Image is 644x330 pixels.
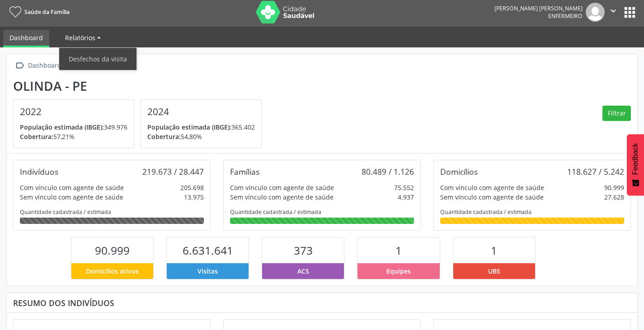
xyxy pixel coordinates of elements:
[440,167,478,177] div: Domicílios
[602,106,631,121] button: Filtrar
[20,167,58,177] div: Indivíduos
[586,3,605,22] img: img
[230,208,414,216] div: Quantidade cadastrada / estimada
[440,192,544,202] div: Sem vínculo com agente de saúde
[20,122,127,132] p: 349.976
[59,51,136,67] a: Desfechos da visita
[362,167,414,177] div: 80.489 / 1.126
[197,266,218,276] span: Visitas
[183,243,233,258] span: 6.631.641
[567,167,624,177] div: 118.627 / 5.242
[605,3,622,22] button: 
[26,59,63,72] div: Dashboard
[20,183,124,192] div: Com vínculo com agente de saúde
[294,243,313,258] span: 373
[95,243,130,258] span: 90.999
[494,5,583,12] div: [PERSON_NAME] [PERSON_NAME]
[6,5,70,19] a: Saúde da Família
[184,192,204,202] div: 13.975
[3,30,49,47] a: Dashboard
[491,243,497,258] span: 1
[395,243,402,258] span: 1
[386,266,411,276] span: Equipes
[13,59,63,72] a:  Dashboard
[20,123,104,131] span: População estimada (IBGE):
[627,134,644,195] button: Feedback - Mostrar pesquisa
[20,208,204,216] div: Quantidade cadastrada / estimada
[608,6,618,16] i: 
[297,266,309,276] span: ACS
[147,106,255,117] h4: 2024
[13,79,268,93] div: Olinda - PE
[20,132,53,141] span: Cobertura:
[230,192,334,202] div: Sem vínculo com agente de saúde
[147,132,181,141] span: Cobertura:
[604,183,624,192] div: 90.999
[230,183,334,192] div: Com vínculo com agente de saúde
[59,30,107,46] a: Relatórios
[20,192,123,202] div: Sem vínculo com agente de saúde
[440,208,624,216] div: Quantidade cadastrada / estimada
[398,192,414,202] div: 4.937
[59,47,137,70] ul: Relatórios
[631,143,639,175] span: Feedback
[147,123,231,131] span: População estimada (IBGE):
[20,106,127,117] h4: 2022
[440,183,544,192] div: Com vínculo com agente de saúde
[24,8,70,16] span: Saúde da Família
[230,167,259,177] div: Famílias
[20,132,127,141] p: 57,21%
[180,183,204,192] div: 205.698
[394,183,414,192] div: 75.552
[65,33,95,42] span: Relatórios
[86,266,139,276] span: Domicílios ativos
[548,12,583,20] span: Enfermeiro
[13,59,26,72] i: 
[147,132,255,141] p: 54,80%
[622,5,638,20] button: apps
[488,266,500,276] span: UBS
[147,122,255,132] p: 365.402
[142,167,204,177] div: 219.673 / 28.447
[13,298,631,308] div: Resumo dos indivíduos
[604,192,624,202] div: 27.628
